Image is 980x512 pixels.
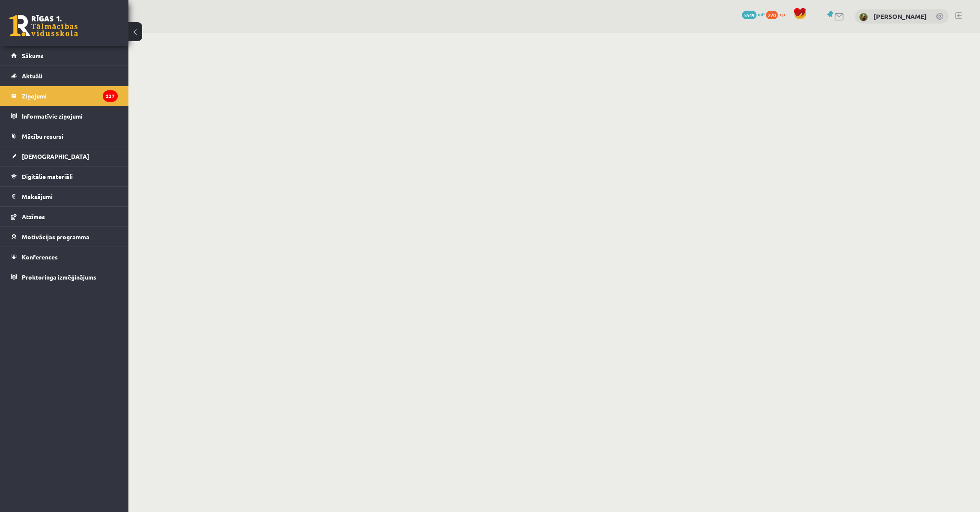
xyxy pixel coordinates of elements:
[742,11,765,18] a: 5549 mP
[9,15,78,36] a: Rīgas 1. Tālmācības vidusskola
[11,247,118,267] a: Konferences
[11,167,118,186] a: Digitālie materiāli
[11,267,118,287] a: Proktoringa izmēģinājums
[22,173,73,180] span: Digitālie materiāli
[11,207,118,226] a: Atzīmes
[11,86,118,106] a: Ziņojumi237
[779,11,785,18] span: xp
[22,106,118,126] legend: Informatīvie ziņojumi
[22,132,63,140] span: Mācību resursi
[22,72,42,80] span: Aktuāli
[766,11,778,19] span: 270
[873,12,927,21] a: [PERSON_NAME]
[11,106,118,126] a: Informatīvie ziņojumi
[742,11,757,19] span: 5549
[11,146,118,166] a: [DEMOGRAPHIC_DATA]
[766,11,789,18] a: 270 xp
[22,187,118,206] legend: Maksājumi
[11,227,118,247] a: Motivācijas programma
[11,46,118,65] a: Sākums
[22,233,89,241] span: Motivācijas programma
[22,253,58,261] span: Konferences
[22,86,118,106] legend: Ziņojumi
[859,13,868,21] img: Lauris Daniels Jakovļevs
[103,90,118,102] i: 237
[11,126,118,146] a: Mācību resursi
[11,187,118,206] a: Maksājumi
[22,213,45,220] span: Atzīmes
[22,52,44,60] span: Sākums
[22,273,96,281] span: Proktoringa izmēģinājums
[22,152,89,160] span: [DEMOGRAPHIC_DATA]
[11,66,118,86] a: Aktuāli
[758,11,765,18] span: mP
